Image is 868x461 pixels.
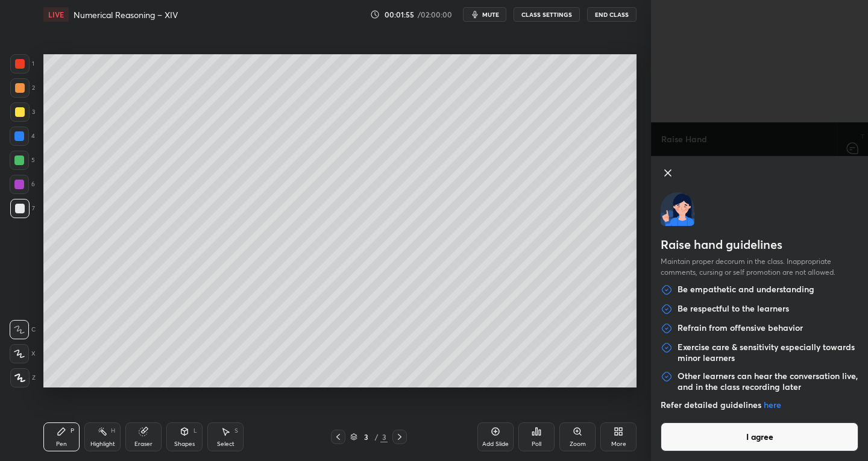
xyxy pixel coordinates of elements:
div: Eraser [134,441,153,447]
div: 7 [10,199,35,218]
div: More [611,441,626,447]
div: 5 [10,151,35,170]
div: 3 [380,431,388,442]
div: Highlight [90,441,115,447]
div: H [111,428,115,434]
h4: Numerical Reasoning – XIV [74,9,178,20]
div: Poll [532,441,541,447]
div: Shapes [174,441,195,447]
p: Maintain proper decorum in the class. Inappropriate comments, cursing or self promotion are not a... [661,256,858,284]
div: C [10,320,36,339]
div: Select [217,441,234,447]
span: mute [482,10,499,19]
button: mute [463,7,506,22]
button: End Class [587,7,637,22]
p: Refer detailed guidelines [661,400,858,410]
button: I agree [661,422,858,451]
div: X [10,344,36,363]
p: Other learners can hear the conversation live, and in the class recording later [678,371,858,392]
div: 3 [10,102,35,122]
h2: Raise hand guidelines [661,236,858,256]
div: 3 [360,433,372,441]
div: 4 [10,127,35,146]
div: LIVE [43,7,69,22]
p: Exercise care & sensitivity especially towards minor learners [678,342,858,363]
div: Z [10,368,36,387]
div: Add Slide [482,441,509,447]
div: P [71,428,74,434]
div: Zoom [570,441,586,447]
div: 2 [10,78,35,98]
div: 6 [10,175,35,194]
div: L [193,428,197,434]
button: CLASS SETTINGS [514,7,580,22]
p: Refrain from offensive behavior [678,322,803,334]
div: 1 [10,54,34,74]
p: Be respectful to the learners [678,303,789,315]
div: / [374,433,378,441]
div: S [234,428,238,434]
p: Be empathetic and understanding [678,284,814,296]
a: here [764,399,781,410]
div: Pen [56,441,67,447]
